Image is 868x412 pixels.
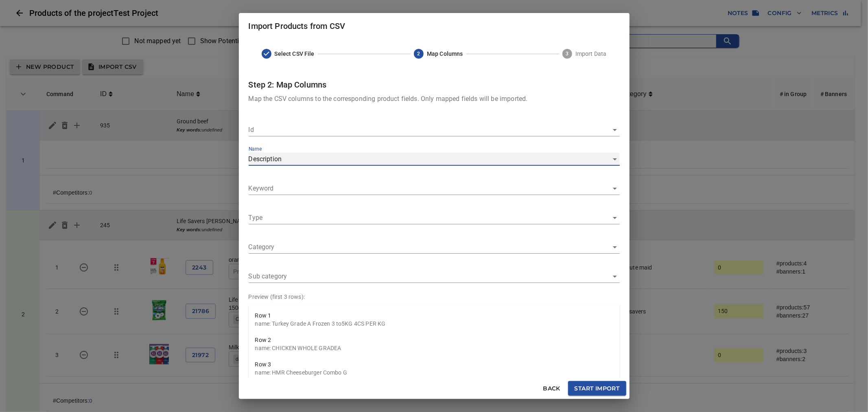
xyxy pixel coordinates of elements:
[566,51,568,57] text: 3
[249,20,620,68] h2: Import Products from CSV
[542,384,562,394] span: Back
[255,368,613,377] p: name: HMR Cheeseburger Combo G
[539,381,565,396] button: Back
[249,147,262,152] label: Name
[255,344,613,352] p: name: CHICKEN WHOLE GRADEA
[427,50,463,58] span: Map Columns
[575,50,607,58] span: Import Data
[417,51,420,57] text: 2
[275,50,315,58] span: Select CSV File
[568,381,626,396] button: Start Import
[249,153,620,166] div: Description
[249,293,620,301] p: Preview (first 3 rows):
[255,311,613,320] span: Row 1
[249,94,620,104] p: Map the CSV columns to the corresponding product fields. Only mapped fields will be imported.
[575,384,620,394] span: Start Import
[255,360,613,368] span: Row 3
[255,336,613,344] span: Row 2
[249,78,620,91] h6: Step 2: Map Columns
[255,320,613,328] p: name: Turkey Grade A Frozen 3 to5KG 4CS PER KG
